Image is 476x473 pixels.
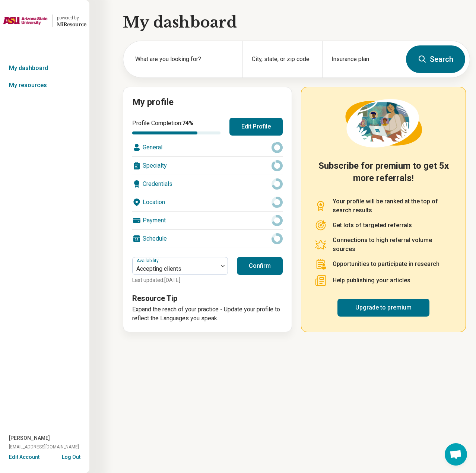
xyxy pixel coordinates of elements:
[132,175,283,193] div: Credentials
[333,236,452,254] p: Connections to high referral volume sources
[337,299,429,317] a: Upgrade to premium
[333,197,452,215] p: Your profile will be ranked at the top of search results
[3,12,86,30] a: Arizona State Universitypowered by
[132,119,220,134] div: Profile Completion:
[315,160,452,188] h2: Subscribe for premium to get 5x more referrals!
[3,12,48,30] img: Arizona State University
[62,453,80,459] button: Log Out
[123,12,470,33] h1: My dashboard
[9,434,50,442] span: [PERSON_NAME]
[237,257,283,275] button: Confirm
[137,258,160,263] label: Availability
[333,260,439,269] p: Opportunities to participate in research
[132,293,283,304] h3: Resource Tip
[132,305,283,323] p: Expand the reach of your practice - Update your profile to reflect the Languages you speak.
[445,443,467,466] div: Open chat
[132,193,283,211] div: Location
[182,120,194,127] span: 74 %
[132,212,283,229] div: Payment
[333,276,410,285] p: Help publishing your articles
[333,221,412,230] p: Get lots of targeted referrals
[132,157,283,175] div: Specialty
[132,139,283,156] div: General
[9,444,79,450] span: [EMAIL_ADDRESS][DOMAIN_NAME]
[9,453,39,461] button: Edit Account
[406,45,465,73] button: Search
[132,230,283,248] div: Schedule
[132,96,283,109] h2: My profile
[132,276,228,284] p: Last updated: [DATE]
[135,55,234,64] label: What are you looking for?
[229,118,283,136] button: Edit Profile
[57,15,86,21] div: powered by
